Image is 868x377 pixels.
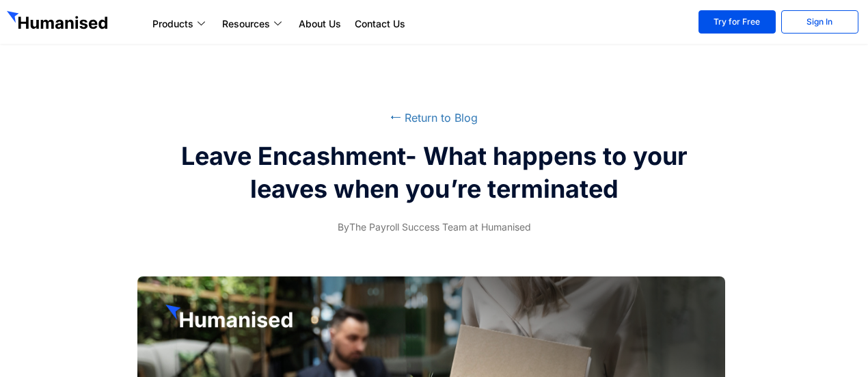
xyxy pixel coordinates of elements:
[292,16,348,32] a: About Us
[146,16,215,32] a: Products
[7,11,111,33] img: GetHumanised Logo
[215,16,292,32] a: Resources
[390,111,478,125] a: ⭠ Return to Blog
[699,10,776,34] a: Try for Free
[338,221,349,233] span: By
[348,16,412,32] a: Contact Us
[781,10,858,34] a: Sign In
[178,140,690,205] h2: Leave Encashment- What happens to your leaves when you’re terminated
[338,219,531,235] span: The Payroll Success Team at Humanised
